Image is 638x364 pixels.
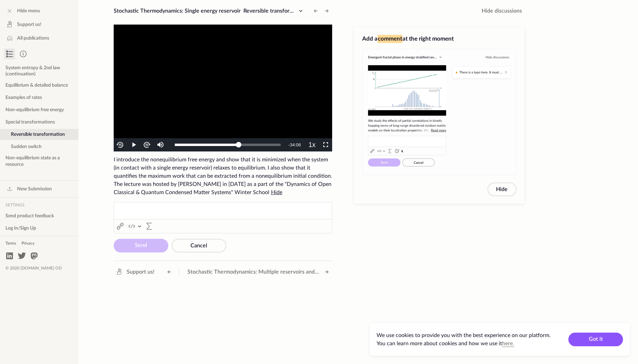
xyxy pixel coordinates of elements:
[288,142,290,147] span: -
[127,268,154,276] span: Support us!
[243,8,306,14] span: Reversible transformation
[185,266,332,277] button: Stochastic Thermodynamics: Multiple reservoirs and internal entropy
[362,35,516,43] h3: Add a at the right moment
[378,35,402,43] span: comment
[111,5,308,16] button: Stochastic Thermodynamics: Single energy reservoirReversible transformation
[114,8,241,14] span: Stochastic Thermodynamics: Single energy reservoir
[487,183,516,196] button: Hide
[377,333,551,346] span: We use cookies to provide you with the best experience on our platform. You can learn more about ...
[154,138,167,151] button: Mute
[306,138,319,151] button: Playback Rate
[190,243,207,248] span: Cancel
[114,157,332,195] span: I introduce the nonequilibrium free energy and show that it is minimized when the system (in cont...
[114,25,332,151] div: Video Player
[187,268,319,276] span: Stochastic Thermodynamics: Multiple reservoirs and internal entropy
[290,142,301,147] span: 34:06
[116,141,124,149] img: back
[127,138,140,151] button: Play
[568,333,623,346] button: Got it
[175,144,281,146] div: Progress Bar
[172,239,226,252] button: Cancel
[112,266,157,277] a: Support us!
[482,7,522,15] span: Hide discussions
[135,243,147,248] span: Send
[502,341,514,346] a: here.
[143,141,151,149] img: forth
[271,190,282,195] span: Hide
[319,138,332,151] button: Fullscreen
[114,239,168,252] button: Send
